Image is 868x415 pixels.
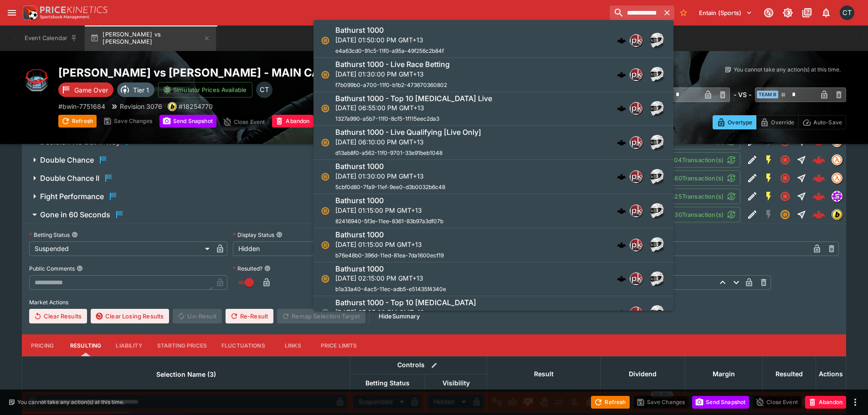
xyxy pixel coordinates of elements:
[40,6,108,13] img: PriceKinetics
[630,137,642,149] img: pricekinetics.png
[321,206,330,215] svg: Suspended
[272,115,313,128] button: Abandon
[676,5,691,20] button: No Bookmarks
[20,4,38,22] img: PriceKinetics Logo
[335,82,447,88] span: f7b099b0-a700-11f0-b1b2-473670360802
[617,172,626,181] img: logo-cerberus.svg
[648,133,666,152] img: motorracing.png
[233,265,262,272] p: Resulted?
[630,307,642,319] div: pricekinetics
[648,236,666,254] img: motorracing.png
[630,35,642,46] img: pricekinetics.png
[432,378,480,389] span: Visibility
[744,170,760,186] button: Edit Detail
[757,91,778,98] span: Team B
[601,357,685,392] th: Dividend
[777,152,793,168] button: Closed
[805,397,846,406] span: Mark an event as closed and abandoned.
[832,210,842,220] img: bwin
[812,154,825,166] div: 0af9c91f-99db-46c2-a592-81c930fcf041
[335,171,445,181] p: [DATE] 01:30:00 PM GMT+13
[648,304,666,322] img: motorracing.png
[173,309,221,323] span: Un-Result
[630,68,642,81] div: pricekinetics
[812,190,825,203] div: b1cdcd10-7836-493a-8e0b-da751817bfb6
[630,205,642,217] img: pricekinetics.png
[72,231,78,238] button: Betting Status
[793,188,810,205] button: Straight
[744,188,760,205] button: Edit Detail
[777,170,793,186] button: Closed
[29,265,75,272] p: Public Comments
[355,378,420,389] span: Betting Status
[276,231,282,238] button: Display Status
[617,241,626,250] img: logo-cerberus.svg
[648,99,666,118] img: motorracing.png
[29,241,213,256] div: Suspended
[617,70,626,79] img: logo-cerberus.svg
[168,102,177,111] div: bwin
[22,187,665,205] button: Fight Performance
[780,191,791,202] svg: Closed
[760,152,777,168] button: SGM Enabled
[226,309,273,323] span: Re-Result
[321,274,330,283] svg: Suspended
[85,26,216,51] button: [PERSON_NAME] vs [PERSON_NAME]
[777,206,793,223] button: Suspended
[810,169,828,187] a: 177c80ed-fad8-4881-a37f-8b7037fd84de
[630,272,642,285] div: pricekinetics
[17,398,124,406] p: You cannot take any action(s) at this time.
[321,172,330,181] svg: Suspended
[321,138,330,147] svg: Suspended
[40,155,94,165] h6: Double Chance
[630,239,642,251] img: pricekinetics.png
[617,206,626,215] div: cerberus
[335,128,481,137] h6: Bathurst 1000 - Live Qualifying [Live Only]
[799,5,815,21] button: Documentation
[630,136,642,149] div: pricekinetics
[850,397,861,408] button: more
[335,184,445,190] span: 5cbf0d80-7fa9-11ef-9ee0-d3b0032b6c48
[373,309,425,323] button: HideSummary
[617,274,626,283] div: cerberus
[630,307,642,319] img: pricekinetics.png
[664,170,740,186] button: 460Transaction(s)
[487,357,601,392] th: Result
[832,191,842,201] img: simulator
[630,69,642,81] img: pricekinetics.png
[693,5,758,20] button: Select Tenant
[77,265,83,272] button: Public Comments
[335,298,476,307] h6: Bathurst 1000 - Top 10 [MEDICAL_DATA]
[74,85,108,95] p: Game Over
[179,102,213,111] p: Copy To Clipboard
[335,103,492,113] p: [DATE] 06:55:00 PM GMT+13
[793,206,810,223] button: Straight
[313,334,365,356] button: Price Limits
[233,241,349,256] div: Hidden
[734,66,841,74] p: You cannot take any action(s) at this time.
[780,154,791,165] svg: Closed
[734,90,751,99] h6: - VS -
[29,295,839,309] label: Market Actions
[793,152,810,168] button: Straight
[133,85,149,95] p: Tier 1
[335,264,384,274] h6: Bathurst 1000
[780,209,791,220] svg: Suspended
[813,118,842,127] p: Auto-Save
[40,174,99,183] h6: Double Chance II
[158,82,252,97] button: Simulator Prices Available
[150,334,214,356] button: Starting Prices
[22,66,51,95] img: mma.png
[812,154,825,166] img: logo-cerberus--red.svg
[321,36,330,45] svg: Suspended
[832,173,842,184] div: tradingmodel
[692,396,749,409] button: Send Snapshot
[798,115,846,129] button: Auto-Save
[617,308,626,318] img: logo-cerberus.svg
[760,188,777,205] button: SGM Enabled
[617,70,626,79] div: cerberus
[350,357,487,374] th: Controls
[630,273,642,285] img: pricekinetics.png
[335,307,476,317] p: [DATE] 07:05:00 PM GMT+13
[713,115,756,129] button: Overtype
